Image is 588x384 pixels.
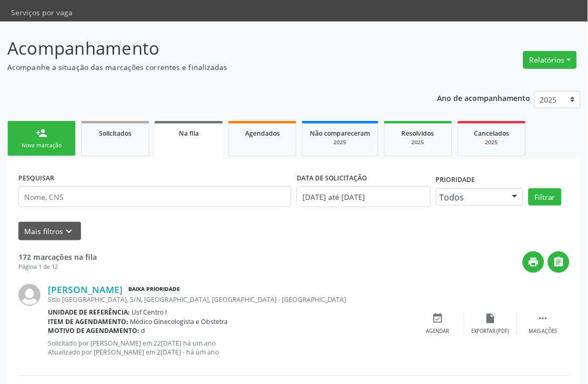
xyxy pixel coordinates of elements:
[132,308,167,317] span: Usf Centro I
[18,186,291,207] input: Nome, CNS
[4,3,80,22] a: Serviços por vaga
[126,285,182,296] span: Baixa Prioridade
[553,256,565,268] i: 
[297,170,368,186] label: DATA DE SOLICITAÇÃO
[18,262,97,271] div: Página 1 de 12
[529,188,562,206] button: Filtrar
[310,129,371,138] span: Não compareceram
[48,327,139,336] b: Motivo de agendamento:
[179,129,199,138] span: Na fila
[472,328,510,336] div: Exportar (PDF)
[392,138,444,146] div: 2025
[48,318,128,327] b: Item de agendamento:
[18,252,97,262] strong: 172 marcações na fila
[465,138,518,146] div: 2025
[310,138,371,146] div: 2025
[436,172,475,188] label: Prioridade
[523,51,577,69] button: Relatórios
[48,339,412,357] p: Solicitado por [PERSON_NAME] em 22[DATE] há um ano Atualizado por [PERSON_NAME] em 2[DATE] - há u...
[548,251,570,273] button: 
[474,129,510,138] span: Cancelados
[485,313,496,325] i: insert_drive_file
[130,318,228,327] span: Médico Ginecologista e Obstetra
[402,129,434,138] span: Resolvidos
[18,170,54,186] label: PESQUISAR
[15,142,68,149] div: Nova marcação
[64,226,75,237] i: keyboard_arrow_down
[48,296,412,305] div: Sitio [GEOGRAPHIC_DATA], S/N, [GEOGRAPHIC_DATA], [GEOGRAPHIC_DATA] - [GEOGRAPHIC_DATA]
[7,35,409,62] p: Acompanhamento
[528,256,540,268] i: print
[297,186,431,207] input: Selecione um intervalo
[440,192,502,203] span: Todos
[48,284,123,296] a: [PERSON_NAME]
[99,129,131,138] span: Solicitados
[18,222,81,240] button: Mais filtroskeyboard_arrow_down
[48,308,130,317] b: Unidade de referência:
[432,313,444,325] i: event_available
[438,91,531,104] p: Ano de acompanhamento
[7,62,409,73] p: Acompanhe a situação das marcações correntes e finalizadas
[529,328,557,336] div: Mais ações
[36,127,47,139] div: person_add
[523,251,544,273] button: print
[18,284,40,306] img: img
[427,328,450,336] div: Agendar
[538,313,549,325] i: 
[141,327,146,336] span: d
[245,129,280,138] span: Agendados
